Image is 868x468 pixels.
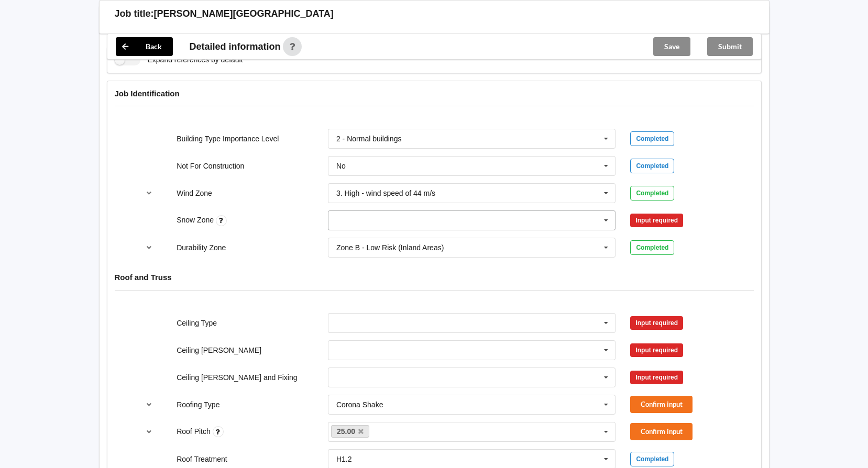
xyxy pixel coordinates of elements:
div: Input required [630,343,683,357]
h4: Job Identification [115,88,754,98]
label: Not For Construction [177,162,244,170]
div: 2 - Normal buildings [336,135,402,142]
button: Back [116,37,173,56]
button: reference-toggle [139,238,159,257]
label: Roofing Type [177,400,219,409]
div: Input required [630,371,683,384]
div: Completed [630,186,674,200]
div: Completed [630,131,674,146]
h3: Job title: [115,8,154,20]
label: Ceiling [PERSON_NAME] [177,346,261,354]
label: Durability Zone [177,243,226,252]
h3: [PERSON_NAME][GEOGRAPHIC_DATA] [154,8,334,20]
div: Completed [630,240,674,255]
div: 3. High - wind speed of 44 m/s [336,190,435,197]
label: Roof Treatment [177,455,227,463]
button: reference-toggle [139,184,159,203]
div: Completed [630,452,674,466]
label: Ceiling Type [177,319,217,327]
div: Input required [630,214,683,227]
label: Ceiling [PERSON_NAME] and Fixing [177,373,297,382]
button: Confirm input [630,423,693,440]
button: Confirm input [630,396,693,413]
h4: Roof and Truss [115,272,754,282]
label: Snow Zone [177,216,216,224]
div: Corona Shake [336,401,383,408]
div: No [336,162,346,170]
a: 25.00 [331,425,370,438]
div: Completed [630,159,674,173]
div: H1.2 [336,455,352,463]
label: Building Type Importance Level [177,135,279,143]
div: Zone B - Low Risk (Inland Areas) [336,244,444,251]
label: Roof Pitch [177,427,212,436]
span: Detailed information [190,42,281,51]
button: reference-toggle [139,395,159,414]
label: Expand references by default [115,54,243,65]
div: Input required [630,316,683,330]
label: Wind Zone [177,189,212,197]
button: reference-toggle [139,422,159,441]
